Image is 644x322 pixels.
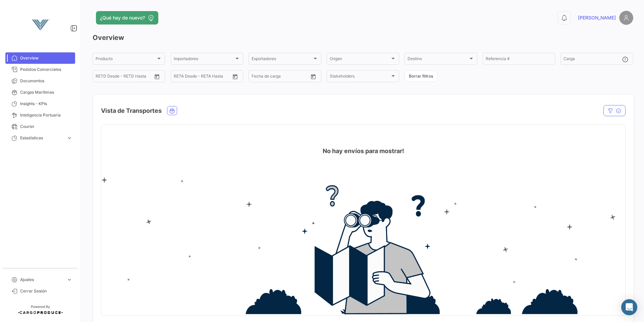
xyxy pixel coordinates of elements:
span: Exportadores [252,57,312,62]
span: ¿Qué hay de nuevo? [100,14,145,21]
button: Open calendar [152,72,162,82]
button: Open calendar [230,72,240,82]
span: Producto [96,57,156,62]
a: Documentos [5,75,75,87]
span: Insights - KPIs [20,101,72,107]
a: Pedidos Comerciales [5,64,75,75]
span: Destino [408,57,468,62]
img: no-info.png [101,177,625,315]
button: ¿Qué hay de nuevo? [96,11,158,25]
span: Stakeholders [330,75,390,80]
span: Ajustes [20,277,64,283]
button: Ocean [167,106,177,115]
input: Desde [174,75,186,80]
h3: Overview [93,33,633,42]
a: Insights - KPIs [5,98,75,109]
img: vanguard-logo.png [23,8,57,42]
input: Hasta [268,75,295,80]
span: Estadísticas [20,135,64,141]
h4: Vista de Transportes [101,106,162,116]
span: expand_more [66,135,72,141]
a: Cargas Marítimas [5,87,75,98]
a: Overview [5,52,75,64]
input: Hasta [112,75,139,80]
span: Pedidos Comerciales [20,66,72,73]
span: Cerrar Sesión [20,288,72,294]
span: expand_more [66,277,72,283]
button: Open calendar [308,72,318,82]
h4: No hay envíos para mostrar! [323,146,404,156]
span: Origen [330,57,390,62]
span: Importadores [174,57,234,62]
input: Desde [96,75,108,80]
span: [PERSON_NAME] [578,14,616,21]
button: Borrar filtros [405,71,437,82]
a: Inteligencia Portuaria [5,109,75,121]
span: Courier [20,124,72,130]
a: Courier [5,121,75,132]
div: Abrir Intercom Messenger [621,299,637,315]
span: Overview [20,55,72,61]
span: Inteligencia Portuaria [20,112,72,118]
input: Hasta [191,75,217,80]
span: Cargas Marítimas [20,89,72,95]
span: Documentos [20,78,72,84]
input: Desde [252,75,264,80]
img: placeholder-user.png [619,11,633,25]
